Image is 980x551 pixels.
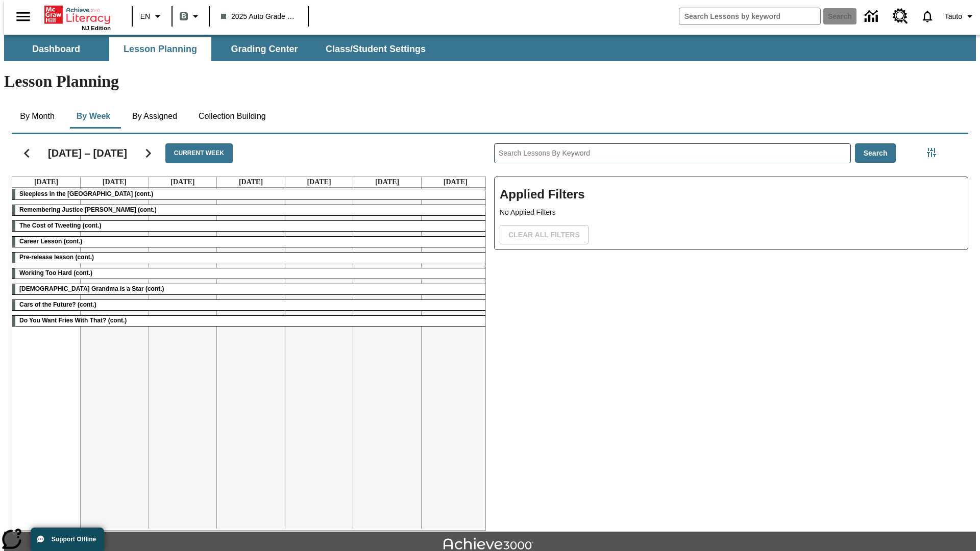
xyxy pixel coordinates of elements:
[109,37,211,61] button: Lesson Planning
[44,5,111,25] a: Home
[12,300,489,310] div: Cars of the Future? (cont.)
[213,37,315,61] button: Grading Center
[4,35,976,61] div: SubNavbar
[101,177,129,187] a: August 12, 2025
[168,177,197,187] a: August 13, 2025
[136,7,168,26] button: Language: EN, Select a language
[14,140,40,166] button: Previous
[317,37,434,61] button: Class/Student Settings
[19,238,82,245] span: Career Lesson (cont.)
[44,4,111,31] div: Home
[4,72,976,91] h1: Lesson Planning
[31,528,104,551] button: Support Offline
[12,237,489,247] div: Career Lesson (cont.)
[12,253,489,263] div: Pre-release lesson (cont.)
[859,3,887,31] a: Data Center
[941,7,980,26] button: Profile/Settings
[12,316,489,326] div: Do You Want Fries With That? (cont.)
[495,144,850,163] input: Search Lessons By Keyword
[12,221,489,231] div: The Cost of Tweeting (cont.)
[945,11,962,22] span: Tauto
[82,25,111,31] span: NJ Edition
[190,104,274,129] button: Collection Building
[500,207,963,218] p: No Applied Filters
[19,222,101,229] span: The Cost of Tweeting (cont.)
[135,140,161,166] button: Next
[68,104,119,129] button: By Week
[181,10,186,22] span: B
[19,301,96,308] span: Cars of the Future? (cont.)
[19,269,92,277] span: Working Too Hard (cont.)
[19,317,127,324] span: Do You Want Fries With That? (cont.)
[19,254,94,261] span: Pre-release lesson (cont.)
[494,177,968,250] div: Applied Filters
[140,11,150,22] span: EN
[237,177,265,187] a: August 14, 2025
[32,177,60,187] a: August 11, 2025
[855,143,896,163] button: Search
[12,284,489,294] div: South Korean Grandma Is a Star (cont.)
[373,177,401,187] a: August 16, 2025
[165,143,233,163] button: Current Week
[4,130,486,531] div: Calendar
[176,7,206,26] button: Boost Class color is gray green. Change class color
[124,104,185,129] button: By Assigned
[679,8,820,24] input: search field
[52,536,96,543] span: Support Offline
[442,177,470,187] a: August 17, 2025
[12,189,489,199] div: Sleepless in the Animal Kingdom (cont.)
[500,182,963,207] h2: Applied Filters
[486,130,968,531] div: Search
[19,285,164,292] span: South Korean Grandma Is a Star (cont.)
[221,11,297,22] span: 2025 Auto Grade 1 B
[48,147,127,159] h2: [DATE] – [DATE]
[19,190,153,197] span: Sleepless in the Animal Kingdom (cont.)
[8,2,38,32] button: Open side menu
[5,37,107,61] button: Dashboard
[4,37,435,61] div: SubNavbar
[887,3,914,30] a: Resource Center, Will open in new tab
[12,205,489,215] div: Remembering Justice O'Connor (cont.)
[921,142,942,163] button: Filters Side menu
[305,177,333,187] a: August 15, 2025
[12,104,63,129] button: By Month
[19,206,157,213] span: Remembering Justice O'Connor (cont.)
[914,3,941,30] a: Notifications
[12,268,489,279] div: Working Too Hard (cont.)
